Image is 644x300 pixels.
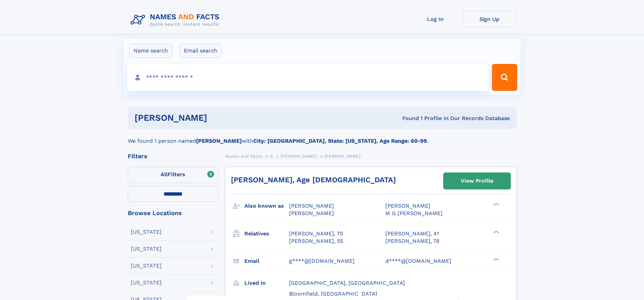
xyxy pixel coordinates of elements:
[492,64,517,91] button: Search Button
[270,152,273,160] a: G
[131,246,162,252] div: [US_STATE]
[131,263,162,269] div: [US_STATE]
[128,210,218,216] div: Browse Locations
[444,173,510,189] a: View Profile
[385,230,439,237] a: [PERSON_NAME], 41
[289,291,377,297] span: Bloomfield, [GEOGRAPHIC_DATA]
[281,152,317,160] a: [PERSON_NAME]
[462,11,517,27] a: Sign Up
[231,176,396,184] a: [PERSON_NAME], Age [DEMOGRAPHIC_DATA]
[385,237,439,245] a: [PERSON_NAME], 78
[281,154,317,159] span: [PERSON_NAME]
[128,129,517,145] div: We found 1 person named with .
[408,11,462,27] a: Log In
[305,115,510,122] div: Found 1 Profile In Our Records Database
[196,138,242,144] b: [PERSON_NAME]
[253,138,427,144] b: City: [GEOGRAPHIC_DATA], State: [US_STATE], Age Range: 60-99
[131,280,162,285] div: [US_STATE]
[127,64,489,91] input: search input
[385,203,430,209] span: [PERSON_NAME]
[128,167,218,183] label: Filters
[289,280,405,286] span: [GEOGRAPHIC_DATA], [GEOGRAPHIC_DATA]
[129,44,172,58] label: Name search
[289,203,334,209] span: [PERSON_NAME]
[289,237,343,245] a: [PERSON_NAME], 55
[244,277,289,289] h3: Lived in
[270,154,273,159] span: G
[131,229,162,235] div: [US_STATE]
[161,171,168,178] span: All
[289,230,343,237] a: [PERSON_NAME], 70
[492,202,500,207] div: ❯
[244,228,289,239] h3: Relatives
[492,230,500,234] div: ❯
[244,255,289,267] h3: Email
[289,210,334,216] span: [PERSON_NAME]
[492,257,500,261] div: ❯
[180,44,222,58] label: Email search
[325,154,361,159] span: [PERSON_NAME]
[135,114,305,122] h1: [PERSON_NAME]
[461,173,493,189] div: View Profile
[385,210,443,216] span: M G [PERSON_NAME]
[244,200,289,212] h3: Also known as
[128,11,225,29] img: Logo Names and Facts
[128,153,218,159] div: Filters
[225,152,262,160] a: Names and Facts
